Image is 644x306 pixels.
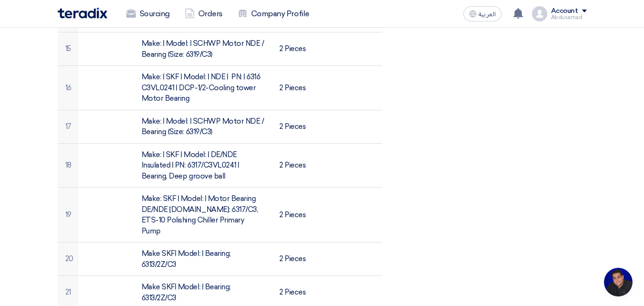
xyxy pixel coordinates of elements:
td: 17 [58,110,79,143]
td: Make: | SKF | Model: | DE/NDE Insulated | PN: 6317/C3VL0241 | Bearing, Deep groove ball [134,143,272,188]
td: 16 [58,66,79,110]
td: 18 [58,143,79,188]
div: Abdusamad [551,15,587,20]
td: 2 Pieces [272,143,327,188]
td: 15 [58,32,79,66]
span: العربية [479,11,496,18]
td: 2 Pieces [272,110,327,143]
td: 2 Pieces [272,32,327,66]
td: 20 [58,243,79,276]
td: Make: | Model: | SCHWP Motor NDE / Bearing (Size: 6319/C3) [134,110,272,143]
td: 2 Pieces [272,243,327,276]
td: 19 [58,188,79,243]
a: Orders [177,3,230,24]
img: Teradix logo [58,8,107,19]
td: 2 Pieces [272,188,327,243]
td: Make SKF| Model: | Bearing; 6313/2Z/C3 [134,243,272,276]
a: Sourcing [119,3,177,24]
td: 2 Pieces [272,66,327,110]
td: Make: SKF | Model: | Motor Bearing DE/NDE [DOMAIN_NAME]: 6317/C3, ETS-10 Polishing Chiller Primar... [134,188,272,243]
div: Open chat [604,268,633,296]
a: Company Profile [230,3,317,24]
button: العربية [463,6,501,21]
td: Make: | SKF | Model: | NDE | PN: | 6316 C3VL0241 | DCP-1/2-Cooling tower Motor Bearing [134,66,272,110]
div: Account [551,7,578,15]
img: profile_test.png [532,6,547,21]
td: Make: | Model: | SCHWP Motor NDE / Bearing (Size: 6319/C3) [134,32,272,66]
